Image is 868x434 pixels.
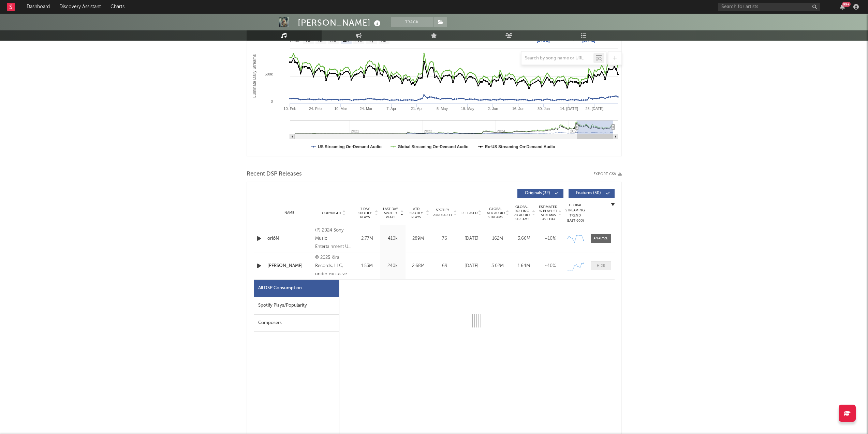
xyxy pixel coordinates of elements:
div: Composers [254,314,339,332]
span: Global ATD Audio Streams [486,207,505,219]
text: 14. [DATE] [560,107,578,111]
div: ~ 10 % [539,235,562,242]
text: 7. Apr [386,107,396,111]
text: 28. [DATE] [585,107,603,111]
svg: Luminate Daily Consumption [247,19,621,156]
div: 69 [433,263,457,269]
div: 240k [382,263,404,269]
text: 10. Mar [334,107,347,111]
div: Global Streaming Trend (Last 60D) [565,203,586,223]
div: 2.68M [407,263,429,269]
button: Track [391,17,433,27]
text: 2. Jun [488,107,498,111]
div: [PERSON_NAME] [298,17,382,28]
a: orióN [267,235,312,242]
text: 0 [270,99,273,103]
button: Export CSV [593,172,622,176]
div: Name [267,210,312,215]
text: US Streaming On-Demand Audio [318,144,382,149]
text: 21. Apr [411,107,423,111]
button: Originals(32) [517,189,563,198]
text: 24. Feb [309,107,321,111]
text: Ex-US Streaming On-Demand Audio [485,144,555,149]
text: 19. May [461,107,474,111]
div: 162M [486,235,509,242]
div: 2.77M [356,235,378,242]
div: 289M [407,235,429,242]
span: Features ( 30 ) [573,191,604,195]
div: 3.02M [486,263,509,269]
span: Recent DSP Releases [247,170,302,178]
span: Global Rolling 7D Audio Streams [513,205,531,221]
span: Estimated % Playlist Streams Last Day [539,205,558,221]
div: 99 + [842,2,851,7]
span: Spotify Popularity [432,208,453,218]
div: [DATE] [460,235,483,242]
div: Spotify Plays/Popularity [254,297,339,314]
text: 10. Feb [283,107,296,111]
div: © 2025 Kira Records, LLC, under exclusive license to Warner Music Latina Inc. [315,254,352,278]
text: 24. Mar [359,107,372,111]
div: ~ 10 % [539,263,562,269]
div: 1.64M [513,263,535,269]
div: 1.53M [356,263,378,269]
div: (P) 2024 Sony Music Entertainment US Latin LLC [315,226,352,251]
button: Features(30) [569,189,615,198]
text: 500k [265,72,273,76]
text: 16. Jun [512,107,524,111]
text: Luminate Daily Streams [252,54,256,98]
div: [DATE] [460,263,483,269]
text: 30. Jun [538,107,550,111]
text: Global Streaming On-Demand Audio [397,144,468,149]
text: 5. May [436,107,448,111]
span: 7 Day Spotify Plays [356,207,374,219]
div: All DSP Consumption [258,284,302,292]
span: Originals ( 32 ) [522,191,553,195]
button: 99+ [840,4,845,10]
div: 410k [382,235,404,242]
input: Search for artists [718,3,820,11]
span: Last Day Spotify Plays [382,207,400,219]
div: All DSP Consumption [254,280,339,297]
span: Released [461,211,477,215]
span: Copyright [322,211,342,215]
span: ATD Spotify Plays [407,207,425,219]
a: [PERSON_NAME] [267,263,312,269]
div: 3.66M [513,235,535,242]
div: 76 [433,235,457,242]
input: Search by song name or URL [521,56,593,61]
